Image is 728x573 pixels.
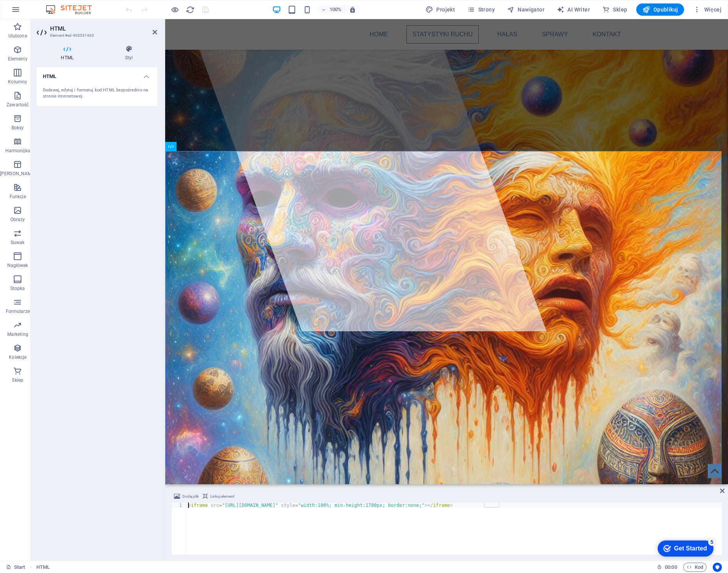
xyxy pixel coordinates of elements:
span: Strony [467,6,495,13]
button: Strony [464,3,498,16]
span: Kliknij, aby zaznaczyć. Kliknij dwukrotnie, aby edytować [36,563,50,572]
h4: HTML [37,45,101,61]
i: Po zmianie rozmiaru automatycznie dostosowuje poziom powiększenia do wybranego urządzenia. [349,6,356,13]
h6: 100% [329,5,341,14]
nav: breadcrumb [36,563,50,572]
h4: Styl [101,45,158,61]
button: Projekt [422,3,458,16]
i: Przeładuj stronę [186,5,195,14]
span: Więcej [693,6,721,13]
p: Sklep [12,377,23,383]
div: Get Started 5 items remaining, 0% complete [6,4,62,20]
h2: HTML [50,25,157,32]
span: Kod [687,563,703,572]
button: Nawigator [504,3,548,16]
p: Stopka [10,285,25,291]
div: 5 [57,2,64,9]
span: Linkuj element [210,492,234,501]
span: Projekt [426,6,455,13]
h3: Element #ed-903531662 [50,32,142,39]
span: Opublikuj [642,6,678,13]
button: Sklep [599,3,630,16]
button: Usercentrics [713,563,722,572]
p: Formularze [6,308,30,314]
button: Dodaj plik [173,492,200,501]
p: Suwak [11,239,25,246]
span: Dodaj plik [182,492,199,501]
span: Nawigator [507,6,544,13]
p: Nagłówek [7,262,28,269]
img: Editor Logo [44,5,101,14]
div: Get Started [23,8,55,15]
div: 1 [172,503,187,508]
p: Zawartość [6,102,29,108]
span: : [670,564,671,570]
span: Sklep [602,6,627,13]
p: Kolumny [8,79,27,85]
button: Kliknij tutaj, aby wyjść z trybu podglądu i kontynuować edycję [170,5,179,14]
button: 100% [318,5,345,14]
button: Kod [683,563,707,572]
span: AI Writer [557,6,590,13]
button: AI Writer [554,3,593,16]
p: Kolekcje [9,354,26,360]
button: Opublikuj [636,3,684,16]
button: Więcej [690,3,725,16]
button: reload [185,5,195,14]
p: Obrazy [10,217,25,223]
span: 00 00 [665,563,677,572]
a: Kliknij, aby anulować zaznaczenie. Kliknij dwukrotnie, aby otworzyć Strony [6,563,25,572]
div: Dodawaj, edytuj i formatuj kod HTML bezpośrednio na stronie internetowej. [43,87,151,100]
p: Boksy [11,125,24,131]
p: Elementy [8,56,28,62]
h4: HTML [37,67,157,81]
button: Linkuj element [201,492,236,501]
div: Projekt (Ctrl+Alt+Y) [422,3,458,16]
p: Marketing [7,331,28,337]
p: Harmonijka [5,148,30,154]
p: Funkcje [10,194,26,200]
p: Ulubione [8,33,27,39]
h6: Czas sesji [657,563,677,572]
